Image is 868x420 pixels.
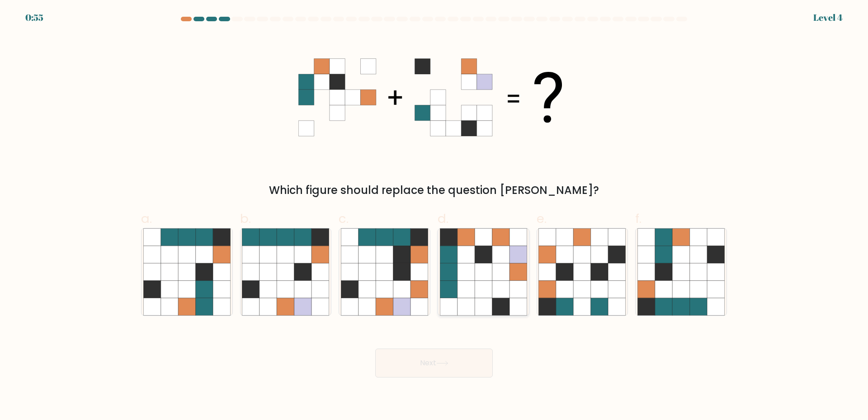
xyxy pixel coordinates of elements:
div: Level 4 [813,11,843,24]
span: e. [537,210,547,227]
div: 0:55 [25,11,43,24]
span: f. [635,210,642,227]
button: Next [375,349,493,378]
span: c. [339,210,349,227]
span: d. [438,210,448,227]
span: b. [240,210,251,227]
span: a. [141,210,152,227]
div: Which figure should replace the question [PERSON_NAME]? [146,182,722,198]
